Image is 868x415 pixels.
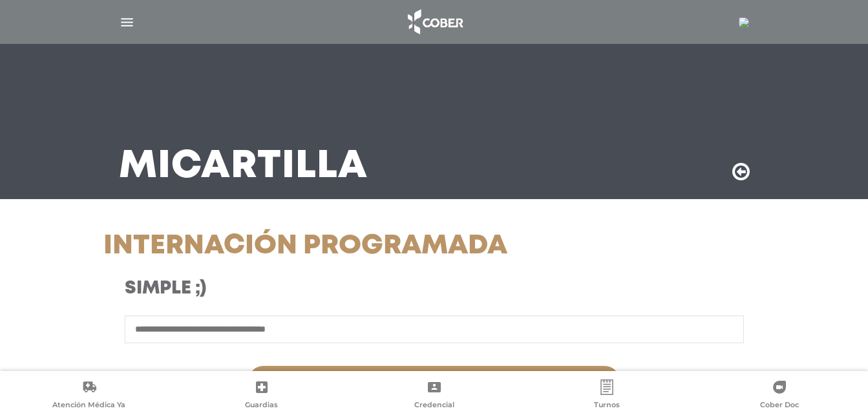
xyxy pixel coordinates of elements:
a: Turnos [520,379,693,412]
span: Credencial [414,400,454,412]
span: Guardias [245,400,278,412]
span: Cober Doc [760,400,799,412]
img: logo_cober_home-white.png [401,6,469,37]
span: Atención Médica Ya [52,400,125,412]
h3: Simple ;) [125,278,517,300]
span: Turnos [594,400,620,412]
h1: Internación Programada [103,230,538,262]
img: 7294 [739,17,749,28]
h3: Mi Cartilla [119,150,368,184]
a: Credencial [348,379,520,412]
img: Cober_menu-lines-white.svg [119,14,135,30]
a: Guardias [175,379,348,412]
a: Cober Doc [693,379,865,412]
a: Atención Médica Ya [3,379,175,412]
